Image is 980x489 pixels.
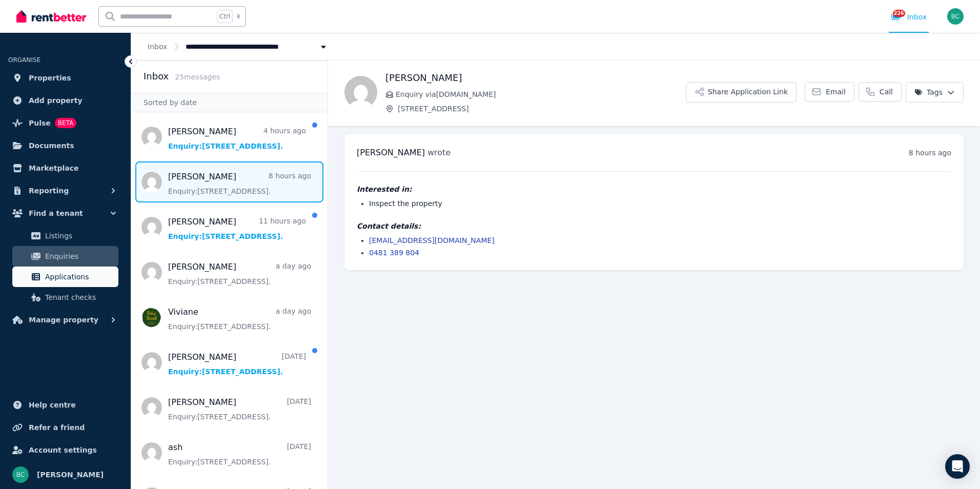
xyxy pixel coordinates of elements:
[12,267,118,287] a: Applications
[947,8,964,25] img: Ben Cooke
[12,466,29,483] img: Ben Cooke
[131,93,328,112] div: Sorted by date
[29,162,78,174] span: Marketplace
[8,68,122,88] a: Properties
[8,135,122,156] a: Documents
[29,72,71,84] span: Properties
[217,10,233,23] span: Ctrl
[369,236,495,244] a: [EMAIL_ADDRESS][DOMAIN_NAME]
[8,440,122,460] a: Account settings
[29,314,98,326] span: Manage property
[148,43,167,51] a: Inbox
[144,69,169,84] h2: Inbox
[168,306,311,332] a: Vivianea day agoEnquiry:[STREET_ADDRESS].
[168,396,311,422] a: [PERSON_NAME][DATE]Enquiry:[STREET_ADDRESS].
[891,12,927,22] div: Inbox
[826,87,846,97] span: Email
[8,56,40,64] span: ORGANISE
[859,82,902,101] a: Call
[880,87,893,97] span: Call
[357,221,951,231] h4: Contact details:
[8,203,122,223] button: Find a tenant
[29,444,97,456] span: Account settings
[45,271,114,283] span: Applications
[29,139,74,152] span: Documents
[29,185,69,197] span: Reporting
[8,417,122,438] a: Refer a friend
[45,291,114,303] span: Tenant checks
[168,261,311,287] a: [PERSON_NAME]a day agoEnquiry:[STREET_ADDRESS].
[8,113,122,133] a: PulseBETA
[12,226,118,246] a: Listings
[168,126,306,151] a: [PERSON_NAME]4 hours agoEnquiry:[STREET_ADDRESS].
[55,118,76,128] span: BETA
[8,395,122,415] a: Help centre
[8,180,122,201] button: Reporting
[914,87,943,97] span: Tags
[369,198,951,209] li: Inspect the property
[237,12,240,21] span: k
[45,230,114,242] span: Listings
[29,399,76,411] span: Help centre
[945,454,970,479] div: Open Intercom Messenger
[168,351,306,377] a: [PERSON_NAME][DATE]Enquiry:[STREET_ADDRESS].
[37,468,104,481] span: [PERSON_NAME]
[385,71,686,85] h1: [PERSON_NAME]
[45,250,114,262] span: Enquiries
[12,287,118,308] a: Tenant checks
[369,249,419,257] a: 0481 389 804
[168,171,311,196] a: [PERSON_NAME]8 hours agoEnquiry:[STREET_ADDRESS].
[168,216,306,241] a: [PERSON_NAME]11 hours agoEnquiry:[STREET_ADDRESS].
[8,310,122,330] button: Manage property
[909,149,951,157] time: 8 hours ago
[8,90,122,111] a: Add property
[168,441,311,467] a: ash[DATE]Enquiry:[STREET_ADDRESS].
[427,148,451,157] span: wrote
[398,104,686,114] span: [STREET_ADDRESS]
[16,9,86,24] img: RentBetter
[131,33,345,60] nav: Breadcrumb
[175,73,220,81] span: 25 message s
[29,421,85,434] span: Refer a friend
[344,76,377,109] img: Crystal Solis
[29,94,83,107] span: Add property
[805,82,854,101] a: Email
[893,10,905,17] span: 226
[29,117,51,129] span: Pulse
[686,82,797,103] button: Share Application Link
[357,148,425,157] span: [PERSON_NAME]
[12,246,118,267] a: Enquiries
[29,207,83,219] span: Find a tenant
[8,158,122,178] a: Marketplace
[357,184,951,194] h4: Interested in:
[906,82,964,103] button: Tags
[396,89,686,99] span: Enquiry via [DOMAIN_NAME]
